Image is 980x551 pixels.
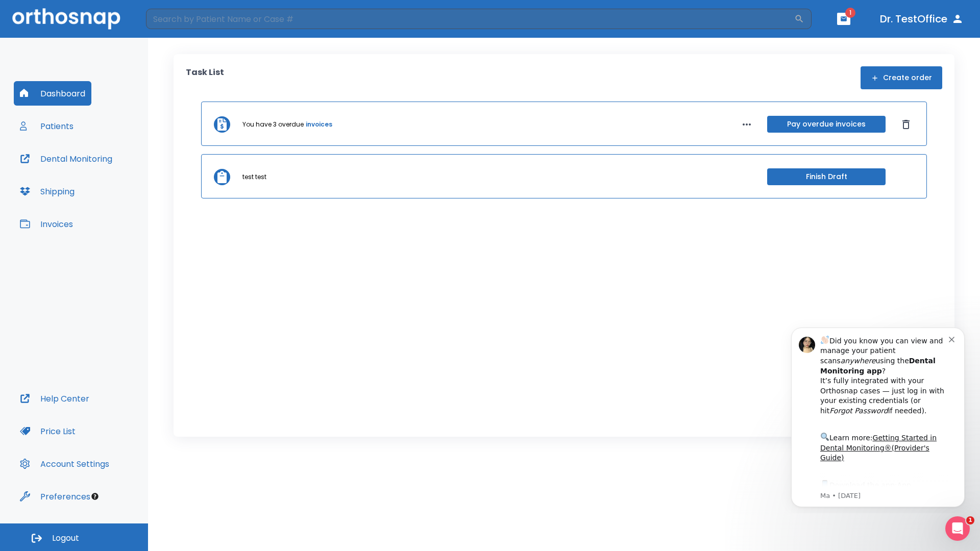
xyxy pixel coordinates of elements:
[90,492,100,501] div: Tooltip anchor
[14,484,96,509] button: Preferences
[767,116,886,133] button: Pay overdue invoices
[898,116,914,133] button: Dismiss
[14,179,81,204] button: Shipping
[242,120,304,129] p: You have 3 overdue
[861,66,942,89] button: Create order
[14,212,79,236] button: Invoices
[52,533,79,544] span: Logout
[44,173,173,182] p: Message from Ma, sent 6w ago
[876,10,968,28] button: Dr. TestOffice
[845,8,855,18] span: 1
[14,452,115,476] button: Account Settings
[767,168,886,185] button: Finish Draft
[306,120,332,129] a: invoices
[14,114,80,138] button: Patients
[186,66,224,89] p: Task List
[12,8,120,29] img: Orthosnap
[966,516,974,524] span: 1
[776,318,980,513] iframe: Intercom notifications message
[14,386,95,411] button: Help Center
[945,516,970,541] iframe: Intercom live chat
[44,160,173,212] div: Download the app: | ​ Let us know if you need help getting started!
[242,172,266,182] p: test test
[146,9,794,29] input: Search by Patient Name or Case #
[173,16,181,24] button: Dismiss notification
[14,81,91,106] button: Dashboard
[14,419,82,443] button: Price List
[14,146,118,171] button: Dental Monitoring
[44,163,135,181] a: App Store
